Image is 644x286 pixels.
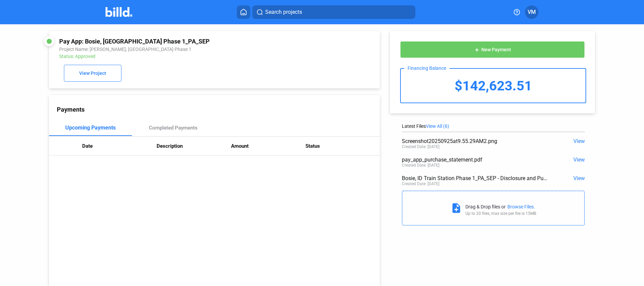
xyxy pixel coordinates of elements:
[481,47,511,53] span: New Payment
[507,204,535,209] div: Browse Files.
[82,137,157,155] th: Date
[265,8,302,16] span: Search projects
[149,125,198,131] div: Completed Payments
[65,124,116,131] div: Upcoming Payments
[465,204,506,209] div: Drag & Drop files or
[305,137,380,155] th: Status
[451,202,462,214] mat-icon: note_add
[400,41,584,58] button: New Payment
[573,138,585,144] span: View
[573,175,585,181] span: View
[106,7,132,17] img: Billd Company Logo
[402,138,548,144] div: Screenshot20250925at9.55.29AM2.png
[402,181,439,186] div: Created Date: [DATE]
[79,71,106,76] span: View Project
[465,211,536,216] div: Up to 20 files, max size per file is 15MB
[59,47,308,52] div: Project Name: [PERSON_NAME], [GEOGRAPHIC_DATA] Phase 1
[59,38,308,45] div: Pay App: Bosie, [GEOGRAPHIC_DATA] Phase 1_PA_SEP
[64,65,121,82] button: View Project
[402,144,439,149] div: Created Date: [DATE]
[402,163,439,168] div: Created Date: [DATE]
[426,123,449,129] span: View All (6)
[252,5,415,19] button: Search projects
[525,5,538,19] button: VM
[231,137,305,155] th: Amount
[401,69,585,103] div: $142,623.51
[528,8,536,16] span: VM
[157,137,231,155] th: Description
[57,106,380,113] div: Payments
[402,123,584,129] div: Latest Files
[59,54,308,59] div: Status: Approved
[573,156,585,163] span: View
[402,156,548,163] div: pay_app_purchase_statement.pdf
[402,175,548,181] div: Bosie, ID Train Station Phase 1_PA_SEP - Disclosure and Purchase Statement.pdf
[474,47,480,53] mat-icon: add
[404,65,450,71] div: Financing Balance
